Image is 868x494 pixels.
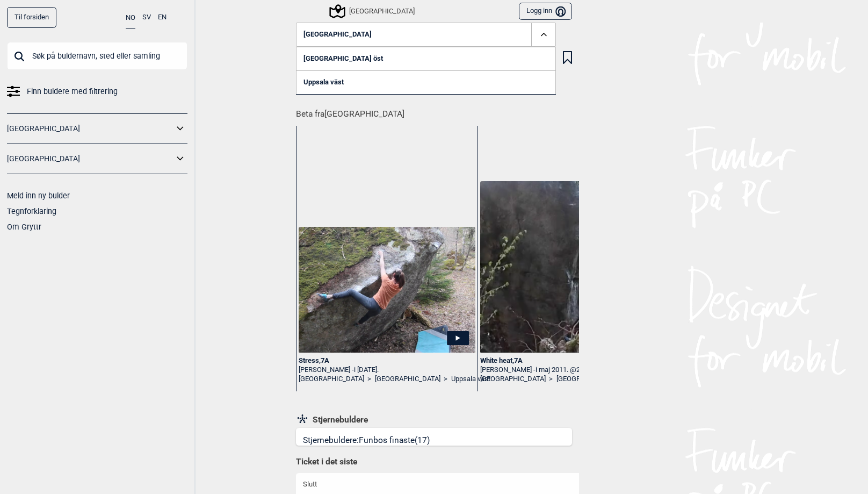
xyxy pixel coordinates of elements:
span: > [444,375,447,384]
button: [GEOGRAPHIC_DATA] [296,23,556,47]
div: [PERSON_NAME] - [299,366,475,375]
a: Uppsala väst [296,70,556,94]
a: Stjernebuldere:Funbos finaste(17) [296,428,572,446]
span: Stjernebuldere [309,414,368,425]
h1: Ticket i det siste [296,456,572,468]
span: [GEOGRAPHIC_DATA] [303,31,372,39]
button: SV [142,7,151,28]
a: [GEOGRAPHIC_DATA] [7,151,173,167]
div: White heat , 7A [480,356,657,366]
a: [GEOGRAPHIC_DATA] [480,375,546,384]
a: Meld inn ny bulder [7,191,70,200]
span: i [DATE]. [354,366,379,374]
input: Søk på buldernavn, sted eller samling [7,42,187,70]
button: Logg inn [519,3,572,20]
img: Anna pa Stress [299,227,475,353]
div: Stress , 7A [299,356,475,366]
span: i maj 2011. @2:06 [536,366,589,374]
span: > [367,375,371,384]
div: Slutt [303,480,387,489]
span: > [549,375,553,384]
a: [GEOGRAPHIC_DATA] [556,375,622,384]
a: Finn buldere med filtrering [7,84,187,99]
a: Om Gryttr [7,223,41,231]
a: Uppsala väst [451,375,490,384]
a: [GEOGRAPHIC_DATA] [375,375,440,384]
button: NO [126,7,135,29]
div: Stjernebuldere: Funbos finaste (17) [303,435,430,446]
a: [GEOGRAPHIC_DATA] öst [296,47,556,70]
button: EN [158,7,167,28]
h1: Beta fra [GEOGRAPHIC_DATA] [296,102,579,120]
div: [PERSON_NAME] - [480,366,657,375]
a: [GEOGRAPHIC_DATA] [7,121,173,137]
img: Johan pa White heat [480,181,657,353]
a: Tegnforklaring [7,207,56,216]
a: [GEOGRAPHIC_DATA] [299,375,364,384]
a: Til forsiden [7,7,56,28]
span: Finn buldere med filtrering [27,84,118,99]
div: [GEOGRAPHIC_DATA] [331,5,415,18]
